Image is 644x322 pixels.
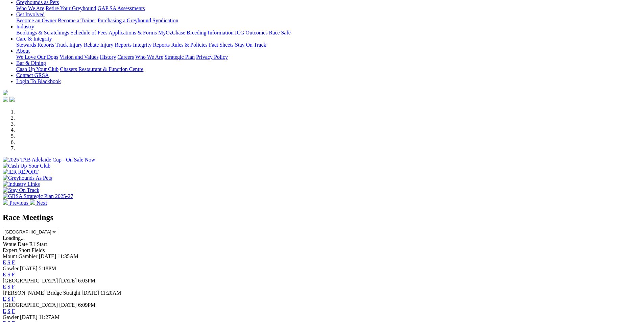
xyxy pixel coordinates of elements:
[16,36,52,42] a: Care & Integrity
[16,78,61,84] a: Login To Blackbook
[7,259,10,265] a: S
[16,24,34,29] a: Industry
[78,302,96,308] span: 6:09PM
[81,290,99,296] span: [DATE]
[12,284,15,290] a: F
[39,266,56,271] span: 5:18PM
[152,18,178,23] a: Syndication
[269,30,290,35] a: Race Safe
[30,200,47,206] a: Next
[16,54,58,60] a: We Love Our Dogs
[235,42,266,48] a: Stay On Track
[3,175,52,181] img: Greyhounds As Pets
[58,18,96,23] a: Become a Trainer
[46,5,96,11] a: Retire Your Greyhound
[187,30,234,35] a: Breeding Information
[98,5,145,11] a: GAP SA Assessments
[55,42,99,48] a: Track Injury Rebate
[12,296,15,302] a: F
[16,30,69,35] a: Bookings & Scratchings
[59,278,77,283] span: [DATE]
[133,42,170,48] a: Integrity Reports
[235,30,267,35] a: ICG Outcomes
[171,42,208,48] a: Rules & Policies
[16,54,641,60] div: About
[165,54,195,60] a: Strategic Plan
[3,213,641,222] h2: Race Meetings
[70,30,107,35] a: Schedule of Fees
[59,54,98,60] a: Vision and Values
[9,200,28,206] span: Previous
[3,278,58,283] span: [GEOGRAPHIC_DATA]
[3,235,25,241] span: Loading...
[3,199,8,205] img: chevron-left-pager-white.svg
[16,30,641,36] div: Industry
[18,241,28,247] span: Date
[3,97,8,102] img: facebook.svg
[20,314,38,320] span: [DATE]
[3,284,6,290] a: E
[9,97,15,102] img: twitter.svg
[12,308,15,314] a: F
[7,272,10,277] a: S
[3,266,19,271] span: Gawler
[109,30,157,35] a: Applications & Forms
[3,200,30,206] a: Previous
[3,187,39,193] img: Stay On Track
[3,272,6,277] a: E
[3,181,40,187] img: Industry Links
[158,30,185,35] a: MyOzChase
[3,157,95,163] img: 2025 TAB Adelaide Cup - On Sale Now
[3,193,73,199] img: GRSA Strategic Plan 2025-27
[20,266,38,271] span: [DATE]
[37,200,47,206] span: Next
[117,54,134,60] a: Careers
[98,18,151,23] a: Purchasing a Greyhound
[16,18,56,23] a: Become an Owner
[16,72,49,78] a: Contact GRSA
[3,169,39,175] img: IER REPORT
[3,259,6,265] a: E
[60,66,143,72] a: Chasers Restaurant & Function Centre
[57,253,78,259] span: 11:35AM
[3,163,50,169] img: Cash Up Your Club
[209,42,234,48] a: Fact Sheets
[16,66,641,72] div: Bar & Dining
[78,278,96,283] span: 6:03PM
[16,48,30,54] a: About
[39,253,56,259] span: [DATE]
[12,272,15,277] a: F
[135,54,163,60] a: Who We Are
[16,5,641,11] div: Greyhounds as Pets
[3,247,17,253] span: Expert
[3,90,8,95] img: logo-grsa-white.png
[196,54,228,60] a: Privacy Policy
[16,18,641,24] div: Get Involved
[16,42,54,48] a: Stewards Reports
[16,60,46,66] a: Bar & Dining
[16,11,45,17] a: Get Involved
[12,259,15,265] a: F
[100,42,132,48] a: Injury Reports
[3,290,80,296] span: [PERSON_NAME] Bridge Straight
[3,296,6,302] a: E
[16,5,44,11] a: Who We Are
[3,253,38,259] span: Mount Gambier
[3,302,58,308] span: [GEOGRAPHIC_DATA]
[7,296,10,302] a: S
[7,308,10,314] a: S
[59,302,77,308] span: [DATE]
[100,290,121,296] span: 11:20AM
[100,54,116,60] a: History
[29,241,47,247] span: R1 Start
[3,241,16,247] span: Venue
[31,247,45,253] span: Fields
[30,199,35,205] img: chevron-right-pager-white.svg
[16,66,58,72] a: Cash Up Your Club
[16,42,641,48] div: Care & Integrity
[19,247,30,253] span: Short
[3,308,6,314] a: E
[7,284,10,290] a: S
[39,314,60,320] span: 11:27AM
[3,314,19,320] span: Gawler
